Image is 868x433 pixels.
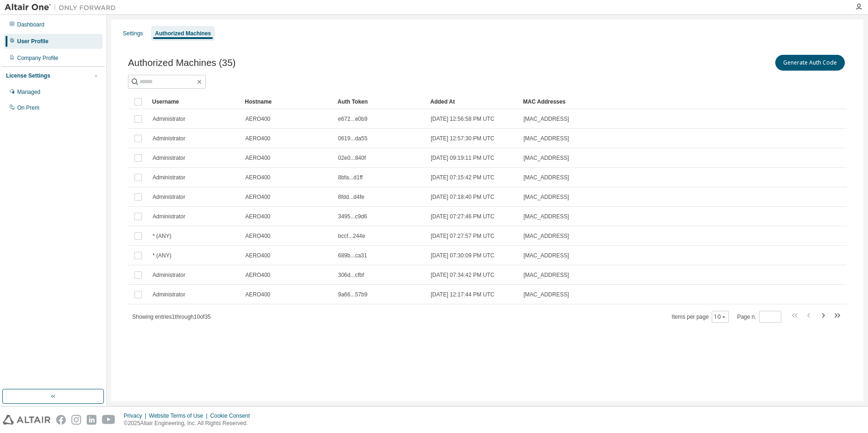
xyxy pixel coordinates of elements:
span: Page n. [737,311,781,323]
span: [MAC_ADDRESS] [523,232,569,240]
span: [DATE] 12:17:44 PM UTC [431,291,494,298]
span: AERO400 [245,232,270,240]
div: Auth Token [338,94,423,109]
span: Administrator [153,271,185,279]
span: Administrator [153,174,185,181]
img: instagram.svg [71,415,81,425]
span: [MAC_ADDRESS] [523,193,569,201]
img: youtube.svg [102,415,115,425]
span: Administrator [153,154,185,162]
div: User Profile [17,38,48,45]
span: AERO400 [245,291,270,298]
span: 8bfa...d1ff [338,174,363,181]
span: Authorized Machines (35) [128,58,236,68]
span: Items per page [672,311,729,323]
span: AERO400 [245,193,270,201]
div: Dashboard [17,21,45,28]
span: [DATE] 12:56:58 PM UTC [431,115,494,123]
span: 3495...c9d6 [338,213,367,220]
span: [DATE] 07:18:40 PM UTC [431,193,494,201]
span: Administrator [153,213,185,220]
span: AERO400 [245,154,270,162]
span: [MAC_ADDRESS] [523,213,569,220]
span: [MAC_ADDRESS] [523,291,569,298]
span: [MAC_ADDRESS] [523,252,569,259]
span: 02e0...840f [338,154,366,162]
span: Administrator [153,193,185,201]
span: AERO400 [245,135,270,142]
button: Generate Auth Code [775,55,845,71]
img: linkedin.svg [87,415,96,425]
span: [MAC_ADDRESS] [523,174,569,181]
p: © 2025 Altair Engineering, Inc. All Rights Reserved. [124,420,255,427]
span: Administrator [153,291,185,298]
span: [DATE] 07:34:42 PM UTC [431,271,494,279]
span: Administrator [153,135,185,142]
div: Hostname [245,94,330,109]
span: AERO400 [245,213,270,220]
span: [DATE] 07:15:42 PM UTC [431,174,494,181]
span: * (ANY) [153,252,172,259]
span: AERO400 [245,271,270,279]
span: 0619...da55 [338,135,367,142]
div: Authorized Machines [155,30,211,37]
div: Privacy [124,412,149,420]
span: * (ANY) [153,232,172,240]
span: [DATE] 12:57:30 PM UTC [431,135,494,142]
span: [MAC_ADDRESS] [523,115,569,123]
span: [MAC_ADDRESS] [523,135,569,142]
span: 689b...ca31 [338,252,367,259]
span: e672...e0b9 [338,115,367,123]
img: facebook.svg [56,415,66,425]
div: Username [152,94,237,109]
div: On Prem [17,104,39,112]
span: 9a66...57b9 [338,291,367,298]
span: AERO400 [245,115,270,123]
span: Showing entries 1 through 10 of 35 [132,314,211,320]
span: Administrator [153,115,185,123]
div: License Settings [6,72,50,79]
span: 306d...cfbf [338,271,364,279]
span: [MAC_ADDRESS] [523,271,569,279]
span: AERO400 [245,174,270,181]
span: AERO400 [245,252,270,259]
span: [DATE] 07:30:09 PM UTC [431,252,494,259]
div: Company Profile [17,54,58,62]
div: Cookie Consent [210,412,255,420]
div: Settings [123,30,143,37]
button: 10 [714,313,727,321]
span: [DATE] 09:19:11 PM UTC [431,154,494,162]
span: [DATE] 07:27:46 PM UTC [431,213,494,220]
img: Altair One [5,3,121,12]
img: altair_logo.svg [3,415,51,425]
span: [DATE] 07:27:57 PM UTC [431,232,494,240]
span: [MAC_ADDRESS] [523,154,569,162]
span: 8fdd...d4fe [338,193,364,201]
div: Added At [430,94,516,109]
div: Website Terms of Use [149,412,210,420]
div: Managed [17,88,40,96]
div: MAC Addresses [523,94,749,109]
span: bccf...244e [338,232,365,240]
